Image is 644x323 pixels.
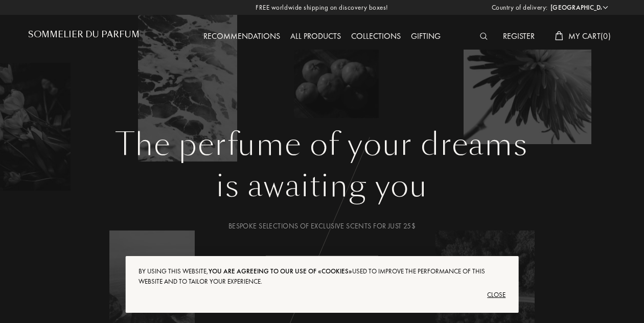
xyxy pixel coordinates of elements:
[492,3,548,13] span: Country of delivery:
[346,30,406,43] div: Collections
[28,30,140,43] a: Sommelier du Parfum
[406,30,446,43] div: Gifting
[480,33,488,40] img: search_icn_white.svg
[36,221,608,232] div: Bespoke selections of exclusive scents for just 25$
[36,126,608,163] h1: The perfume of your dreams
[555,31,563,40] img: cart_white.svg
[498,31,540,41] a: Register
[285,31,346,41] a: All products
[139,287,506,303] div: Close
[406,31,446,41] a: Gifting
[198,30,285,43] div: Recommendations
[36,163,608,209] div: is awaiting you
[209,267,352,275] span: you are agreeing to our use of «cookies»
[285,30,346,43] div: All products
[568,31,611,41] span: My Cart ( 0 )
[498,30,540,43] div: Register
[198,31,285,41] a: Recommendations
[139,266,506,287] div: By using this website, used to improve the performance of this website and to tailor your experie...
[346,31,406,41] a: Collections
[28,30,140,39] h1: Sommelier du Parfum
